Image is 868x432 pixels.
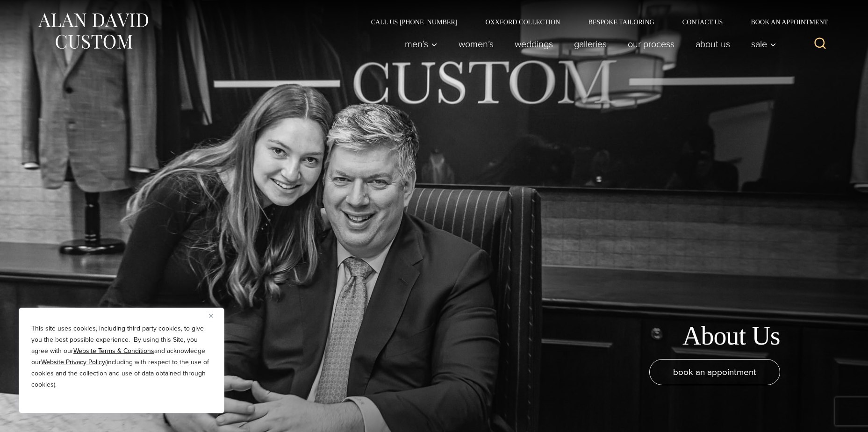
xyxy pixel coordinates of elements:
button: View Search Form [809,33,832,55]
a: Book an Appointment [737,19,831,25]
a: Galleries [563,35,617,53]
a: Oxxford Collection [471,19,574,25]
a: Contact Us [668,19,737,25]
p: This site uses cookies, including third party cookies, to give you the best possible experience. ... [31,323,212,390]
span: Men’s [405,39,438,49]
img: Close [209,314,213,318]
a: About Us [685,35,740,53]
a: Bespoke Tailoring [574,19,668,25]
a: Website Terms & Conditions [73,346,154,356]
h1: About Us [682,320,780,352]
img: Alan David Custom [37,10,149,52]
a: book an appointment [649,359,780,385]
nav: Primary Navigation [394,35,781,53]
a: Website Privacy Policy [41,357,105,367]
span: Sale [751,39,776,49]
a: Call Us [PHONE_NUMBER] [357,19,472,25]
nav: Secondary Navigation [357,19,832,25]
a: Our Process [617,35,685,53]
button: Close [209,310,220,321]
span: book an appointment [673,365,756,379]
a: weddings [504,35,563,53]
a: Women’s [448,35,504,53]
